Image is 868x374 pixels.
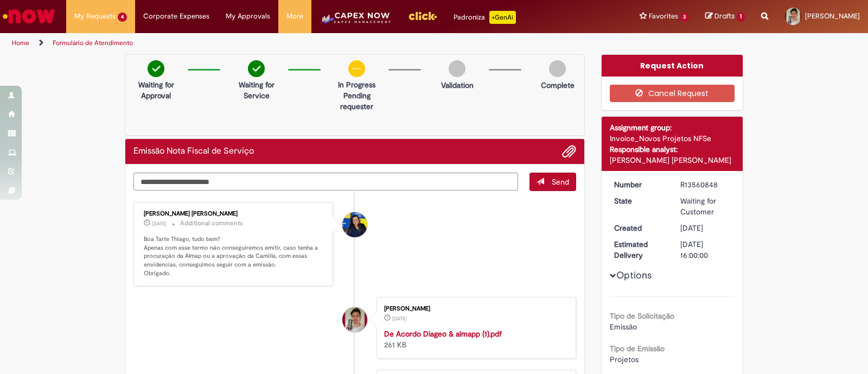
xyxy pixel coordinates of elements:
p: Boa Tarte Thiago, tudo bem? Apenas com esse termo não conseguiremos emitir, caso tenha a procuraç... [144,235,324,278]
div: Padroniza [454,11,516,24]
p: +GenAi [489,11,516,24]
span: Emissão [610,322,637,332]
div: Ana Paula Gomes Granzier [342,212,367,237]
span: Corporate Expenses [143,11,209,22]
p: Waiting for Service [230,79,283,101]
span: [DATE] [392,315,407,322]
b: Tipo de Emissão [610,344,665,353]
b: Tipo de Solicitação [610,311,674,321]
p: Validation [441,80,474,91]
div: Responsible analyst: [610,144,735,155]
p: Complete [541,80,575,91]
dt: Number [606,179,673,190]
span: [DATE] [152,220,167,227]
h2: Emissão Nota Fiscal de Serviço Ticket history [133,147,254,156]
button: Send [529,173,576,191]
button: Cancel Request [610,85,735,102]
div: [DATE] 16:00:00 [680,239,731,261]
div: Invoice_Novos Projetos NFSe [610,133,735,144]
img: ServiceNow [1,5,57,27]
a: Formulário de Atendimento [53,39,133,47]
div: R13560848 [680,179,731,190]
span: 1 [737,12,745,22]
a: De Acordo Diageo & almapp (1).pdf [384,329,502,339]
div: 23/09/2025 18:17:09 [680,223,731,233]
time: 23/09/2025 18:17:09 [680,223,703,233]
dt: State [606,195,673,206]
span: [PERSON_NAME] [805,11,860,21]
span: Drafts [714,11,735,21]
p: In Progress [330,79,383,90]
img: check-circle-green.png [248,60,265,77]
span: Send [552,177,569,187]
div: Thiago Henrique De Oliveira [342,307,367,332]
p: Waiting for Approval [130,79,182,101]
img: check-circle-green.png [148,60,164,77]
div: Waiting for Customer [680,195,731,217]
img: img-circle-grey.png [449,60,465,77]
span: 3 [680,12,690,22]
span: More [286,11,303,22]
div: 261 KB [384,328,565,350]
span: [DATE] [680,223,703,233]
div: [PERSON_NAME] [384,306,565,312]
span: Favorites [649,11,678,22]
span: My Approvals [226,11,270,22]
img: CapexLogo5.png [320,11,392,33]
button: Add attachments [562,144,576,159]
dt: Created [606,223,673,233]
textarea: Type your message here... [133,173,518,191]
a: Drafts [705,11,745,22]
img: img-circle-grey.png [549,60,566,77]
small: Additional comments [180,219,243,228]
div: Request Action [602,55,743,77]
div: [PERSON_NAME] [PERSON_NAME] [610,155,735,166]
img: circle-minus.png [348,60,365,77]
ul: Page breadcrumbs [8,33,571,53]
div: Assignment group: [610,122,735,133]
div: [PERSON_NAME] [PERSON_NAME] [144,211,324,217]
span: Projetos [610,354,639,364]
span: My Requests [74,11,116,22]
time: 26/09/2025 20:40:27 [152,220,167,227]
dt: Estimated Delivery [606,239,673,261]
time: 23/09/2025 18:08:59 [392,315,407,322]
a: Home [12,39,29,47]
img: click_logo_yellow_360x200.png [408,8,437,24]
span: 4 [118,12,127,22]
p: Pending requester [330,90,383,112]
